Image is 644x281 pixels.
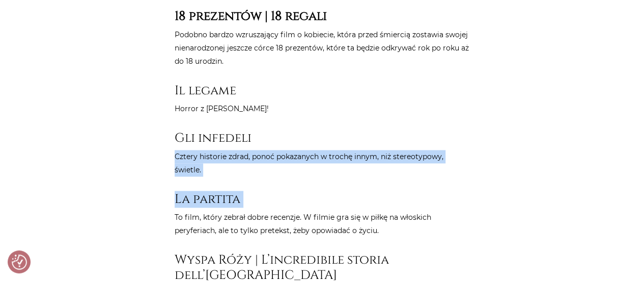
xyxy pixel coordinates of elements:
[175,192,470,207] h3: La partita
[175,28,470,68] p: Podobno bardzo wzruszający film o kobiecie, która przed śmiercią zostawia swojej nienarodzonej je...
[175,8,327,24] strong: 18 prezentów | 18 regali
[12,254,27,270] img: Revisit consent button
[175,83,470,98] h3: Il legame
[12,254,27,270] button: Preferencje co do zgód
[175,102,470,115] p: Horror z [PERSON_NAME]!
[175,150,470,176] p: Cztery historie zdrad, ponoć pokazanych w trochę innym, niż stereotypowy, świetle.
[175,131,470,145] h3: Gli infedeli
[175,211,470,237] p: To film, który zebrał dobre recenzje. W filmie gra się w piłkę na włoskich peryferiach, ale to ty...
